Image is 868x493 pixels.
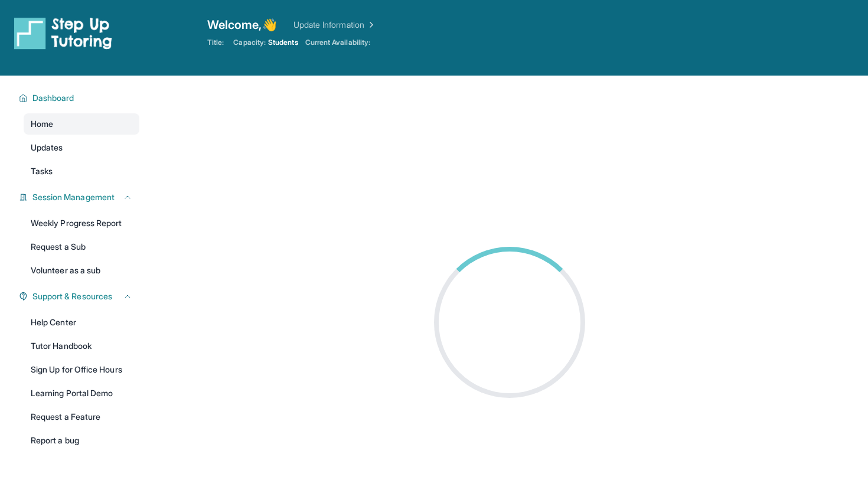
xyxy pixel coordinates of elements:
[207,17,277,33] span: Welcome, 👋
[28,191,132,203] button: Session Management
[24,137,139,158] a: Updates
[24,161,139,182] a: Tasks
[207,38,224,47] span: Title:
[24,213,139,234] a: Weekly Progress Report
[14,17,112,50] img: logo
[24,383,139,404] a: Learning Portal Demo
[364,19,376,31] img: Chevron Right
[24,430,139,451] a: Report a bug
[31,165,53,177] span: Tasks
[305,38,370,47] span: Current Availability:
[293,19,376,31] a: Update Information
[24,406,139,427] a: Request a Feature
[28,290,132,302] button: Support & Resources
[31,142,63,154] span: Updates
[32,191,115,203] span: Session Management
[24,312,139,333] a: Help Center
[268,38,298,47] span: Students
[233,38,266,47] span: Capacity:
[24,236,139,257] a: Request a Sub
[32,92,74,104] span: Dashboard
[24,260,139,281] a: Volunteer as a sub
[24,359,139,380] a: Sign Up for Office Hours
[28,92,132,104] button: Dashboard
[24,113,139,135] a: Home
[32,290,112,302] span: Support & Resources
[31,118,53,130] span: Home
[24,335,139,357] a: Tutor Handbook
